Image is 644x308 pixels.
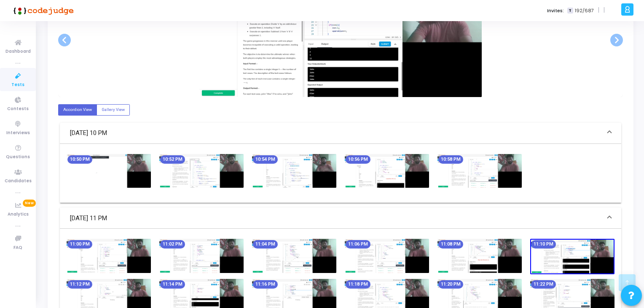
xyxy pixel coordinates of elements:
[160,240,185,249] mat-chip: 11:02 PM
[8,211,29,218] span: Analytics
[97,104,130,116] label: Gallery View
[58,104,97,116] label: Accordion View
[345,154,429,188] img: screenshot-1758821208493.jpeg
[6,154,30,161] span: Questions
[70,128,601,138] mat-panel-title: [DATE] 10 PM
[346,240,370,249] mat-chip: 11:06 PM
[253,240,278,249] mat-chip: 11:04 PM
[23,200,36,207] span: New
[253,155,278,164] mat-chip: 10:54 PM
[11,81,24,89] span: Tests
[438,240,463,249] mat-chip: 11:08 PM
[60,123,621,144] mat-expansion-panel-header: [DATE] 10 PM
[67,239,151,273] img: screenshot-1758821448452.jpeg
[345,239,429,273] img: screenshot-1758821808375.jpeg
[67,155,92,164] mat-chip: 10:50 PM
[252,154,336,188] img: screenshot-1758821088446.jpeg
[252,239,336,273] img: screenshot-1758821688478.jpeg
[575,7,594,14] span: 192/687
[13,244,22,251] span: FAQ
[5,48,31,55] span: Dashboard
[70,213,601,223] mat-panel-title: [DATE] 11 PM
[159,239,244,273] img: screenshot-1758821568417.jpeg
[567,8,573,14] span: T
[531,280,556,289] mat-chip: 11:22 PM
[531,240,556,249] mat-chip: 11:10 PM
[67,240,92,249] mat-chip: 11:00 PM
[60,208,621,229] mat-expansion-panel-header: [DATE] 11 PM
[67,280,92,289] mat-chip: 11:12 PM
[160,280,185,289] mat-chip: 11:14 PM
[11,2,74,19] img: logo
[530,239,614,274] img: screenshot-1758822048491.jpeg
[437,239,522,273] img: screenshot-1758821928503.jpeg
[604,6,605,15] span: |
[547,7,564,14] label: Invites:
[159,154,244,188] img: screenshot-1758820968476.jpeg
[346,155,370,164] mat-chip: 10:56 PM
[6,130,30,137] span: Interviews
[438,280,463,289] mat-chip: 11:20 PM
[346,280,370,289] mat-chip: 11:18 PM
[5,178,32,185] span: Candidates
[7,105,29,113] span: Contests
[160,155,185,164] mat-chip: 10:52 PM
[60,144,621,203] div: [DATE] 10 PM
[253,280,278,289] mat-chip: 11:16 PM
[598,6,599,15] span: |
[67,154,151,188] img: screenshot-1758820848089.jpeg
[438,155,463,164] mat-chip: 10:58 PM
[437,154,522,188] img: screenshot-1758821328483.jpeg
